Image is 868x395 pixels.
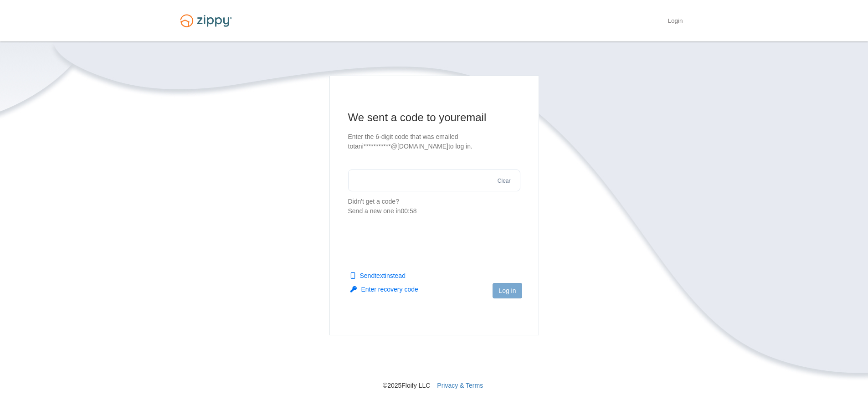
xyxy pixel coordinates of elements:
[348,110,520,125] h1: We sent a code to your email
[350,285,418,294] button: Enter recovery code
[175,335,694,390] nav: © 2025 Floify LLC
[437,382,483,389] a: Privacy & Terms
[668,17,683,26] a: Login
[348,197,520,216] p: Didn't get a code?
[495,177,514,185] button: Clear
[348,206,520,216] div: Send a new one in 00:58
[493,283,522,298] button: Log in
[350,271,406,280] button: Sendtextinstead
[348,132,520,151] p: Enter the 6-digit code that was emailed to tani***********@[DOMAIN_NAME] to log in.
[175,10,237,31] img: Logo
